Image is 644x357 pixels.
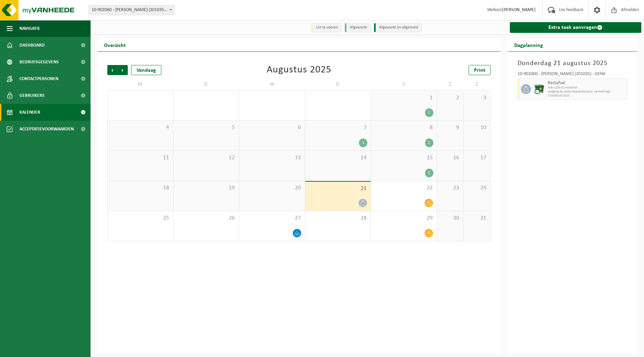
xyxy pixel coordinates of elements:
[111,124,170,131] span: 4
[467,215,487,222] span: 31
[469,65,491,75] a: Print
[440,94,460,102] span: 2
[19,20,40,37] span: Navigatie
[548,80,626,86] span: Restafval
[177,124,236,131] span: 5
[502,7,536,12] strong: [PERSON_NAME]
[19,70,58,87] span: Contactpersonen
[19,54,59,70] span: Bedrijfsgegevens
[425,108,433,117] div: 1
[19,121,74,137] span: Acceptatievoorwaarden
[440,154,460,162] span: 16
[107,65,117,75] span: Vorige
[359,138,367,147] div: 1
[467,124,487,131] span: 10
[97,38,132,51] h2: Overzicht
[548,86,626,90] span: WB-1100-CU restafval
[467,94,487,102] span: 3
[177,184,236,192] span: 19
[464,78,490,91] td: Z
[507,38,550,51] h2: Dagplanning
[548,94,626,98] span: T250001672620
[239,78,305,91] td: W
[374,184,433,192] span: 22
[425,138,433,147] div: 1
[111,215,170,222] span: 25
[19,87,45,104] span: Gebruikers
[309,124,368,131] span: 7
[518,72,628,78] div: 10-902060 - [PERSON_NAME] (201035) - GENK
[311,23,341,32] li: Uit te voeren
[374,124,433,131] span: 8
[111,184,170,192] span: 18
[19,37,45,54] span: Dashboard
[510,22,642,33] a: Extra taak aanvragen
[309,215,368,222] span: 28
[243,124,302,131] span: 6
[440,215,460,222] span: 30
[89,5,174,15] span: 10-902060 - AVA GENK (201035) - GENK
[467,154,487,162] span: 17
[345,23,371,32] li: Afgewerkt
[374,154,433,162] span: 15
[243,154,302,162] span: 13
[243,184,302,192] span: 20
[437,78,464,91] td: Z
[371,78,437,91] td: V
[440,124,460,131] span: 9
[173,78,239,91] td: D
[374,23,422,32] li: Afgewerkt en afgemeld
[440,184,460,192] span: 23
[309,185,368,192] span: 21
[177,215,236,222] span: 26
[243,215,302,222] span: 27
[89,5,174,15] span: 10-902060 - AVA GENK (201035) - GENK
[309,154,368,162] span: 14
[305,78,371,91] td: D
[467,184,487,192] span: 24
[111,154,170,162] span: 11
[548,90,626,94] span: Lediging op vaste frequentie (excl. verwerking)
[474,68,485,73] span: Print
[107,78,173,91] td: M
[374,94,433,102] span: 1
[425,169,433,177] div: 1
[267,65,331,75] div: Augustus 2025
[374,215,433,222] span: 29
[534,84,544,94] img: WB-1100-CU
[518,58,628,68] h3: Donderdag 21 augustus 2025
[118,65,128,75] span: Volgende
[131,65,161,75] div: Vandaag
[177,154,236,162] span: 12
[19,104,40,121] span: Kalender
